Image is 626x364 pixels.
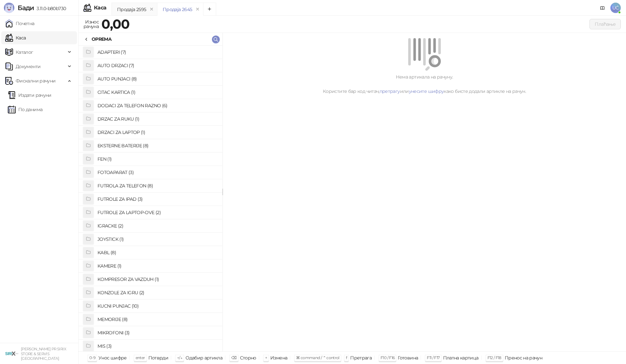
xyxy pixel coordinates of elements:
button: Плаћање [589,19,621,29]
div: Одабир артикла [186,354,222,362]
div: Готовина [398,354,418,362]
span: UĆ [610,3,621,13]
h4: FUTROLE ZA LAPTOP-OVE (2) [97,207,217,218]
span: Документи [16,60,40,73]
h4: MIKROFONI (3) [97,328,217,338]
a: Каса [5,31,26,44]
span: ↑/↓ [177,355,182,360]
a: Почетна [5,17,35,30]
h4: FUTROLE ZA IPAD (3) [97,194,217,204]
span: + [265,355,267,360]
h4: FEN (1) [97,154,217,164]
span: Бади [18,4,34,12]
div: Претрага [350,354,372,362]
button: remove [193,7,202,12]
span: 3.11.0-b80b730 [34,6,66,11]
h4: DRZACI ZA LAPTOP (1) [97,127,217,138]
div: grid [79,46,222,351]
h4: EKSTERNE BATERIJE (8) [97,140,217,151]
span: ⌫ [231,355,236,360]
span: enter [136,355,145,360]
span: F10 / F16 [380,355,395,360]
h4: ADAPTERI (7) [97,47,217,57]
h4: KAMERE (1) [97,261,217,271]
a: Издати рачуни [8,89,52,102]
a: Документација [597,3,608,13]
div: Потврди [148,354,169,362]
h4: KUCNI PUNJAC (10) [97,301,217,311]
div: Продаја 2645 [163,6,192,13]
a: претрагу [380,88,400,94]
small: [PERSON_NAME] PR SIRIX STORE & SERVIS [GEOGRAPHIC_DATA] [21,347,66,361]
img: Logo [4,3,14,13]
h4: AUTO PUNJACI (8) [97,74,217,84]
span: F11 / F17 [427,355,440,360]
span: Фискални рачуни [16,74,55,87]
a: унесите шифру [409,88,444,94]
div: Измена [270,354,287,362]
h4: KABL (8) [97,247,217,258]
div: Износ рачуна [82,18,100,31]
span: f [346,355,347,360]
h4: DODACI ZA TELEFON RAZNO (6) [97,100,217,111]
a: По данима [8,103,42,116]
h4: IGRACKE (2) [97,221,217,231]
h4: CITAC KARTICA (1) [97,87,217,97]
h4: DRZAC ZA RUKU (1) [97,114,217,124]
div: Платна картица [443,354,479,362]
div: Нема артикала на рачуну. Користите бар код читач, или како бисте додали артикле на рачун. [231,73,618,95]
div: Пренос на рачун [505,354,542,362]
div: Каса [94,5,106,10]
span: ⌘ command / ⌃ control [296,355,339,360]
h4: FUTROLA ZA TELEFON (8) [97,181,217,191]
div: OPREMA [92,36,112,43]
span: 0-9 [89,355,95,360]
button: remove [147,7,156,12]
h4: MIS (3) [97,341,217,351]
span: Каталог [16,46,33,59]
h4: KOMPRESOR ZA VAZDUH (1) [97,274,217,284]
h4: FOTOAPARAT (3) [97,167,217,178]
strong: 0,00 [101,16,129,32]
h4: MEMORIJE (8) [97,314,217,325]
div: Продаја 2595 [117,6,146,13]
h4: AUTO DRZACI (7) [97,60,217,71]
div: Унос шифре [98,354,127,362]
span: F12 / F18 [487,355,501,360]
img: 64x64-companyLogo-cb9a1907-c9b0-4601-bb5e-5084e694c383.png [5,347,18,360]
div: Сторно [240,354,256,362]
h4: JOYSTICK (1) [97,234,217,244]
button: Add tab [203,3,216,16]
h4: KONZOLE ZA IGRU (2) [97,287,217,298]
